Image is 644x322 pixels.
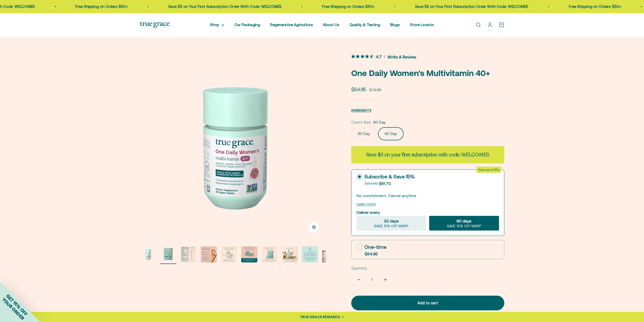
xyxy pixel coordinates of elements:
p: Save $5 on Your First Subscription Order With Code: WELCOME5 [415,4,528,10]
img: Holy Basil and Ashwagandha are Ayurvedic herbs known as "adaptogens." They support overall health... [221,246,237,262]
a: About Us [323,23,339,27]
button: Go to item 6 [241,246,257,264]
a: Blogs [390,23,400,27]
sale-price: $64.95 [351,86,366,93]
img: Fruiting Body Vegan Soy Free Gluten Free Dairy Free [180,246,197,262]
a: Free Shipping on Orders $50+ [75,4,128,9]
img: When you opt out for our refill pouches instead of buying a whole new bottle every time you buy s... [261,246,278,262]
img: Daily Multivitamin for Immune Support, Energy, Daily Balance, and Healthy Bone Support* Vitamin A... [140,53,327,240]
span: 90 Day [373,119,386,125]
button: Go to item 4 [201,246,217,264]
span: Write A Review [387,53,416,61]
a: Quality & Testing [349,23,380,27]
span: GET 15% OFF [5,293,29,317]
button: Add to cart [351,296,504,310]
legend: Count Size: [351,119,371,125]
a: Store Locator [410,23,434,27]
strong: Save $5 on your first subscription with code: WELCOME5 [366,151,489,158]
button: INGREDIENTS [351,107,371,113]
a: Our Packaging [234,23,260,27]
img: Reishi supports healthy aging. Lion's Mane for brain, nerve, and cognitive support. Maitake suppo... [241,246,257,262]
button: Go to item 7 [261,246,278,264]
button: Increase quantity [378,274,393,286]
button: Go to item 3 [180,246,197,264]
span: INGREDIENTS [351,108,371,112]
button: Go to item 2 [160,246,176,264]
button: Go to item 8 [282,246,298,264]
img: Our full product line provides a robust and comprehensive offering for a true foundation of healt... [282,246,298,262]
a: Regenerative Agriculture [270,23,313,27]
div: Add to cart [361,300,494,306]
button: Go to item 10 [322,250,338,264]
img: Daily Multivitamin for Immune Support, Energy, Daily Balance, and Healthy Bone Support* Vitamin A... [140,246,156,262]
img: - 1200IU of Vitamin D3 from lichen and 60 mcg of Vitamin K2 from Mena-Q7 - Regenerative & organic... [201,246,217,262]
button: Go to item 1 [140,246,156,264]
button: Go to item 9 [302,246,318,264]
span: 4.7 [376,54,382,59]
a: Free Shipping on Orders $50+ [569,4,621,9]
button: 4.7 out 5 stars rating in total 21 reviews. Jump to reviews. [351,53,416,61]
label: Quantity: [351,265,368,271]
span: YOUR ORDER [1,297,25,321]
a: Free Shipping on Orders $50+ [322,4,375,9]
button: Decrease quantity [351,274,366,286]
button: Go to item 5 [221,246,237,264]
p: Save $5 on Your First Subscription Order With Code: WELCOME5 [168,4,282,10]
div: TRUE GRACE REWARDS [300,314,340,320]
img: Every lot of True Grace supplements undergoes extensive third-party testing. Regulation says we d... [302,246,318,262]
p: One Daily Women's Multivitamin 40+ [351,67,504,80]
compare-at-price: $74.95 [369,87,381,93]
summary: Shop [210,22,224,28]
img: Daily Multivitamin for Immune Support, Energy, Daily Balance, and Healthy Bone Support* - Vitamin... [160,246,176,262]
